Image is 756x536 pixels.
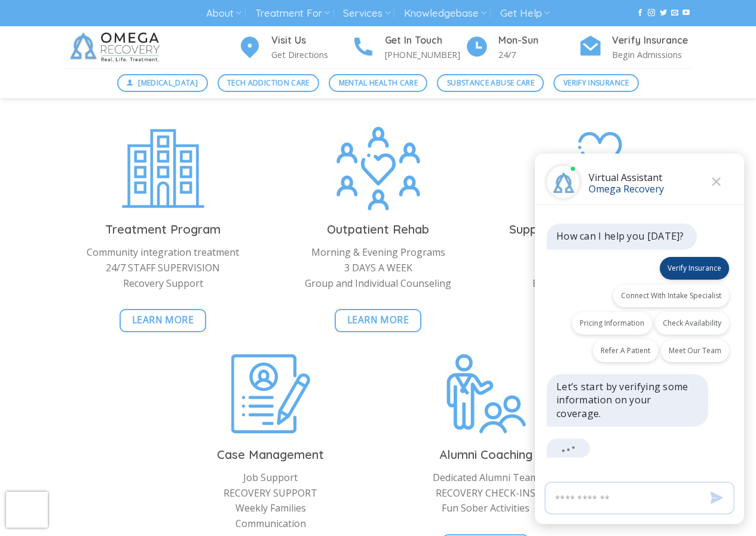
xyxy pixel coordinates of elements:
[498,48,579,62] p: 24/7
[660,9,667,17] a: Follow on Twitter
[612,48,692,62] p: Begin Admissions
[172,445,369,464] h3: Case Management
[335,309,421,332] a: Learn More
[682,9,690,17] a: Follow on YouTube
[65,220,262,239] h3: Treatment Program
[437,74,544,92] a: Substance Abuse Care
[280,220,477,239] h3: Outpatient Rehab
[447,77,534,88] span: Substance Abuse Care
[648,9,655,17] a: Follow on Instagram
[227,77,310,88] span: Tech Addiction Care
[579,33,692,62] a: Verify Insurance Begin Admissions
[387,445,584,464] h3: Alumni Coaching
[172,470,369,531] p: Job Support RECOVERY SUPPORT Weekly Families Communication
[65,26,169,68] img: Omega Recovery
[387,470,584,516] p: Dedicated Alumni Team RECOVERY CHECK-INS Fun Sober Activities
[671,9,678,17] a: Send us an email
[255,2,330,24] a: Treatment For
[404,2,486,24] a: Knowledgebase
[612,33,692,48] h4: Verify Insurance
[347,313,409,327] span: Learn More
[65,245,262,291] p: Community integration treatment 24/7 STAFF SUPERVISION Recovery Support
[385,33,465,48] h4: Get In Touch
[553,74,639,92] a: Verify Insurance
[132,313,194,327] span: Learn More
[500,2,550,24] a: Get Help
[206,2,241,24] a: About
[238,33,351,62] a: Visit Us Get Directions
[138,77,198,88] span: [MEDICAL_DATA]
[271,33,351,48] h4: Visit Us
[271,48,351,62] p: Get Directions
[280,245,477,291] p: Morning & Evening Programs 3 DAYS A WEEK Group and Individual Counseling
[636,9,644,17] a: Follow on Facebook
[495,245,692,291] p: [MEDICAL_DATA] LIFE SKILLS Employment Opportunities
[120,309,206,332] a: Learn More
[218,74,320,92] a: Tech Addiction Care
[385,48,465,62] p: [PHONE_NUMBER]
[117,74,208,92] a: [MEDICAL_DATA]
[339,77,418,88] span: Mental Health Care
[351,33,465,62] a: Get In Touch [PHONE_NUMBER]
[329,74,427,92] a: Mental Health Care
[343,2,390,24] a: Services
[498,33,579,48] h4: Mon-Sun
[495,220,692,239] h3: Supportive Outpatient Rehab
[564,77,629,88] span: Verify Insurance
